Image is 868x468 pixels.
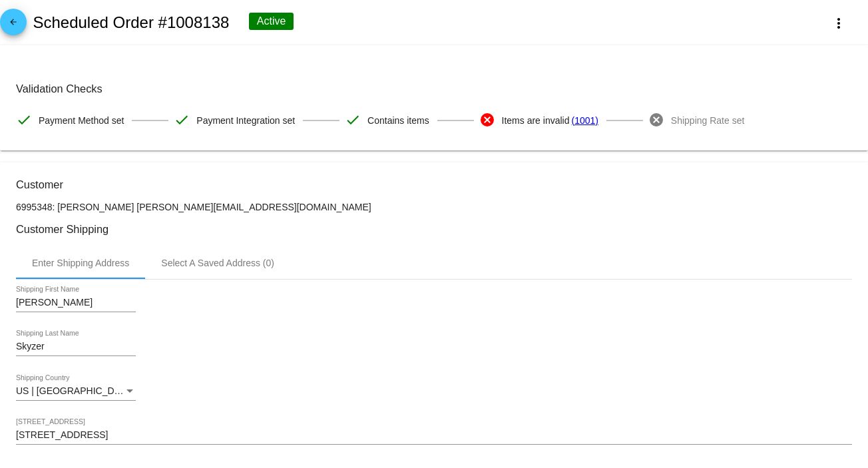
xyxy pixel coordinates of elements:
[16,112,32,128] mat-icon: check
[571,107,598,134] a: (1001)
[345,112,361,128] mat-icon: check
[16,298,136,308] input: Shipping First Name
[367,107,429,134] span: Contains items
[479,112,495,128] mat-icon: cancel
[33,13,229,32] h2: Scheduled Order #1008138
[196,107,295,134] span: Payment Integration set
[16,83,852,95] h3: Validation Checks
[16,385,134,396] span: US | [GEOGRAPHIC_DATA]
[831,15,847,31] mat-icon: more_vert
[648,112,664,128] mat-icon: cancel
[16,386,136,397] mat-select: Shipping Country
[174,112,190,128] mat-icon: check
[16,430,852,441] input: Shipping Street 1
[16,202,852,212] p: 6995348: [PERSON_NAME] [PERSON_NAME][EMAIL_ADDRESS][DOMAIN_NAME]
[16,223,852,236] h3: Customer Shipping
[39,107,124,134] span: Payment Method set
[502,107,570,134] span: Items are invalid
[5,17,21,33] mat-icon: arrow_back
[249,13,294,30] div: Active
[32,258,129,268] div: Enter Shipping Address
[671,107,745,134] span: Shipping Rate set
[16,178,852,191] h3: Customer
[16,342,136,352] input: Shipping Last Name
[161,258,274,268] div: Select A Saved Address (0)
